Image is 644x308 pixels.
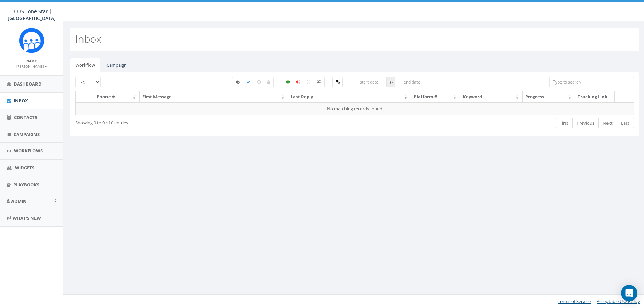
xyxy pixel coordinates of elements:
th: First Message: activate to sort column ascending [140,91,288,103]
h2: Inbox [75,33,101,44]
span: Campaigns [14,131,40,137]
span: What's New [13,215,41,221]
label: Mixed [313,77,325,87]
span: Admin [11,198,27,204]
label: Closed [264,77,274,87]
input: start date [352,77,387,87]
small: [PERSON_NAME] [16,64,47,69]
label: Expired [254,77,264,87]
td: No matching records found [76,102,634,115]
span: BBBS Lone Star | [GEOGRAPHIC_DATA] [8,8,56,21]
a: Terms of Service [558,298,591,304]
input: Type to search [549,77,634,87]
a: Last [617,118,634,129]
th: Last Reply: activate to sort column ascending [288,91,411,103]
label: Clicked [332,77,343,87]
a: First [555,118,573,129]
span: Widgets [15,165,34,171]
span: Contacts [14,114,37,120]
input: end date [395,77,430,87]
div: Showing 0 to 0 of 0 entries [75,117,302,126]
th: Tracking Link [575,91,615,103]
th: Keyword: activate to sort column ascending [460,91,523,103]
th: Progress: activate to sort column ascending [523,91,575,103]
label: Negative [293,77,304,87]
a: [PERSON_NAME] [16,63,47,69]
img: Rally_Corp_Icon_1.png [19,28,44,53]
a: Workflow [70,58,100,72]
div: Open Intercom Messenger [621,285,637,301]
th: Phone #: activate to sort column ascending [94,91,140,103]
span: Dashboard [14,81,42,87]
small: Name [26,58,37,63]
a: Campaign [101,58,132,72]
a: Previous [572,118,599,129]
label: Completed [243,77,254,87]
span: Inbox [14,98,28,104]
th: Platform #: activate to sort column ascending [411,91,460,103]
label: Started [232,77,243,87]
a: Next [598,118,617,129]
span: Workflows [14,148,43,154]
span: Playbooks [13,182,39,188]
span: to [387,77,395,87]
a: Acceptable Use Policy [597,298,640,304]
label: Neutral [303,77,314,87]
label: Positive [283,77,293,87]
